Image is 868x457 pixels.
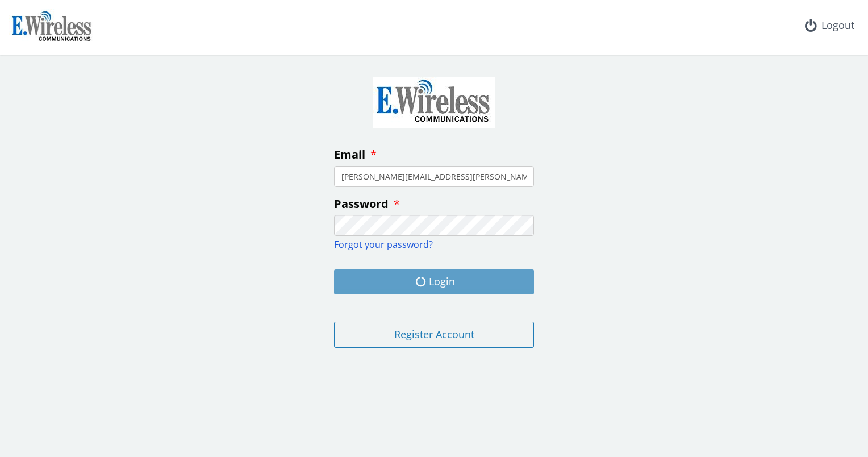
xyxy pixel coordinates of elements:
[334,147,365,162] span: Email
[334,269,534,294] button: Login
[334,166,534,187] input: enter your email address
[334,322,534,348] button: Register Account
[334,196,389,211] span: Password
[334,238,433,251] a: Forgot your password?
